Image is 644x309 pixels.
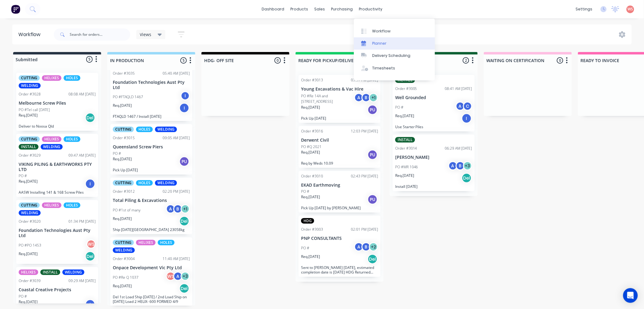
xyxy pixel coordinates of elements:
div: 05:40 AM [DATE] [163,71,190,76]
div: I [85,179,95,189]
div: settings [573,5,596,14]
div: + 1 [181,204,190,214]
p: Req. [DATE] [113,103,132,108]
div: CUTTING [113,240,134,245]
p: Onpace Development Vic Pty Ltd [113,265,190,270]
p: PO #Tel call [DATE] [19,107,50,113]
p: AASW Installing 141 & 168 Screw Piles [19,190,96,195]
p: Req. [DATE] [301,254,320,259]
p: Pick Up [DATE] by [PERSON_NAME] [301,206,378,210]
span: WS [628,6,633,12]
div: Order #3039 [19,278,41,284]
div: productivity [356,5,385,14]
p: Well Grounded [395,95,472,100]
div: WELDING [155,127,177,132]
div: Order #3020 [19,219,41,224]
div: CUTTING [113,127,134,132]
div: PU [368,195,377,204]
div: Workflow [372,28,391,34]
div: CUTTING [19,75,40,81]
div: Order #3004 [113,256,135,262]
div: HOLES [64,75,80,81]
p: Coastal Creative Projects [19,287,96,292]
div: Order #3035 [113,71,135,76]
div: Order #3013 [301,77,323,83]
div: 02:20 PM [DATE] [163,189,190,194]
div: + 2 [369,242,378,251]
div: HOLES [136,127,153,132]
div: 08:41 AM [DATE] [445,86,472,91]
div: HOLES [136,180,153,186]
div: CUTTINGHELIXESHOLESWELDINGOrder #302808:08 AM [DATE]Melbourne Screw PilesPO #Tel call [DATE]Req.[... [16,73,98,131]
div: A [456,102,465,111]
div: Order #301002:43 PM [DATE]EKAD EarthmovingPO #Req.[DATE]PUPick Up [DATE] by [PERSON_NAME] [299,171,381,213]
p: Req. [DATE] [301,194,320,200]
div: 02:01 PM [DATE] [351,227,378,232]
div: PU [368,150,377,160]
div: CUTTINGHOLESWELDINGOrder #301509:05 AM [DATE]Queensland Screw PiersPO #Req.[DATE]PUPick Up [DATE] [110,124,192,175]
div: HELIXES [42,75,61,81]
p: PO # [113,151,121,156]
p: Use Starter Piles [395,125,472,129]
div: I [179,103,189,113]
p: Sent to [PERSON_NAME] [DATE], estimated completion date is [DATE] HDG Returned [DATE] [301,265,378,274]
div: Order #301303:37 PM [DATE]Young Excavations & Vac HirePO #Re 14A and [STREET_ADDRESS]AB+1Req.[DAT... [299,75,381,123]
a: dashboard [259,5,287,14]
div: INSTALLOrder #301406:29 AM [DATE][PERSON_NAME]PO #MR 1046AB+3Req.[DATE]DelInstall [DATE] [393,135,475,191]
p: Young Excavations & Vac Hire [301,87,378,92]
div: Del [85,251,95,261]
div: Del [462,173,472,183]
div: WS [166,272,175,281]
p: PO #Q 2021 [301,144,322,150]
div: products [287,5,311,14]
div: CUTTINGHELIXESHOLESWELDINGOrder #300411:40 AM [DATE]Onpace Development Vic Pty LtdPO #Re Q 1037WS... [110,237,192,306]
p: Req. [DATE] [395,173,414,178]
div: CUTTING [113,180,134,186]
div: CUTTING [19,203,40,208]
div: HELIXES [136,240,156,245]
div: sales [311,5,328,14]
div: A [354,242,363,251]
div: 12:03 PM [DATE] [351,128,378,134]
div: PU [179,157,189,166]
p: PO #PO 1453 [19,243,41,248]
div: + 3 [463,161,472,170]
div: I [181,91,190,100]
div: INSTALLOrder #300508:41 AM [DATE]Well GroundedPO #ACReq.[DATE]IUse Starter Piles [393,75,475,132]
div: 03:37 PM [DATE] [351,77,378,83]
div: B [173,204,182,214]
div: Del [368,254,377,264]
div: Order #3010 [301,173,323,179]
a: Timesheets [354,62,435,74]
a: Workflow [354,25,435,37]
div: A [354,93,363,102]
div: 11:40 AM [DATE] [163,256,190,262]
div: Order #3016 [301,128,323,134]
p: PO #Re Q 1037 [113,275,138,280]
a: Delivery Scheduling [354,50,435,62]
p: PO # [395,105,403,110]
p: Melbourne Screw Piles [19,101,96,106]
p: Req. [DATE] [19,299,38,305]
div: CUTTINGHELIXESHOLESINSTALLWELDINGOrder #302909:47 AM [DATE]VIKING PILING & EARTHWORKS PTY LTDPO #... [16,134,98,197]
div: 01:34 PM [DATE] [68,219,96,224]
div: A [448,161,458,170]
div: WELDING [41,144,63,150]
p: Req. [DATE] [113,283,132,289]
p: Del 1st Load Ship [DATE] / 2nd Load Ship on [DATE] Load 2 HELIX- 600 FORMED 4/9 [113,295,190,304]
div: 09:05 AM [DATE] [163,135,190,141]
div: WELDING [113,248,135,253]
p: PO #MR 1046 [395,164,418,170]
div: Order #3015 [113,135,135,141]
p: Pick Up [DATE] [113,168,190,172]
div: B [362,242,371,251]
p: Req. [DATE] [301,150,320,155]
p: Req. [DATE] [113,156,132,162]
div: Order #303505:40 AM [DATE]Foundation Technologies Aust Pty LtdPO #FTAQLD 1467IReq.[DATE]IFTAQLD 1... [110,60,192,121]
div: WELDING [155,180,177,186]
div: HOLES [64,136,80,142]
p: PO #Re 14A and [STREET_ADDRESS] [301,93,354,104]
div: 09:47 AM [DATE] [68,153,96,158]
div: HDGOrder #300302:01 PM [DATE]PNP CONSULTANTSPO #AB+2Req.[DATE]DelSent to [PERSON_NAME] [DATE], es... [299,216,381,277]
p: PO #1st of many [113,207,141,213]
